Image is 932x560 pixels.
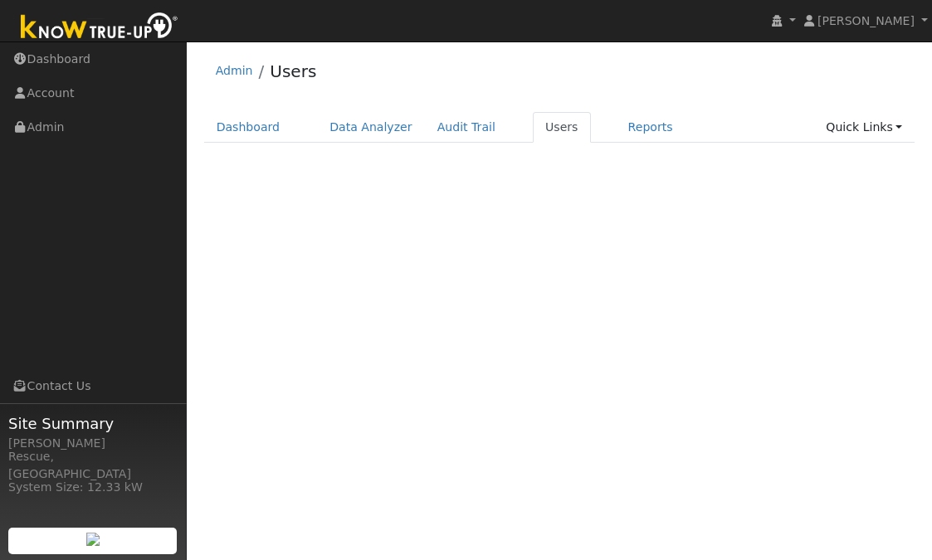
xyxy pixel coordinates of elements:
[317,112,425,143] a: Data Analyzer
[817,14,915,27] span: [PERSON_NAME]
[8,435,178,452] div: [PERSON_NAME]
[616,112,686,143] a: Reports
[533,112,591,143] a: Users
[8,412,178,435] span: Site Summary
[86,533,100,546] img: retrieve
[270,61,316,81] a: Users
[813,112,915,143] a: Quick Links
[12,9,187,46] img: Know True-Up
[204,112,293,143] a: Dashboard
[216,64,253,77] a: Admin
[8,479,178,496] div: System Size: 12.33 kW
[425,112,508,143] a: Audit Trail
[8,448,178,483] div: Rescue, [GEOGRAPHIC_DATA]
